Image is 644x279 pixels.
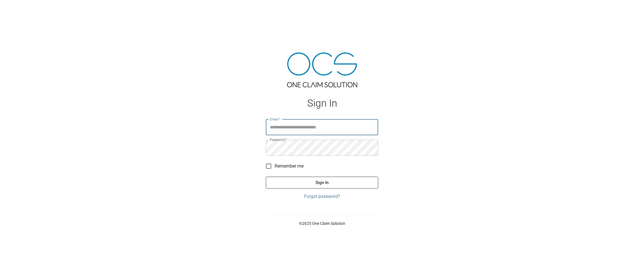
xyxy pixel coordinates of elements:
h1: Sign In [266,98,378,109]
img: ocs-logo-tra.png [287,52,357,87]
label: Password [270,137,287,142]
img: ocs-logo-white-transparent.png [7,3,30,15]
a: Forgot password? [266,193,378,200]
p: © 2025 One Claim Solution [266,221,378,226]
label: Email [270,117,281,122]
span: Remember me [275,163,304,170]
button: Sign In [266,177,378,189]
